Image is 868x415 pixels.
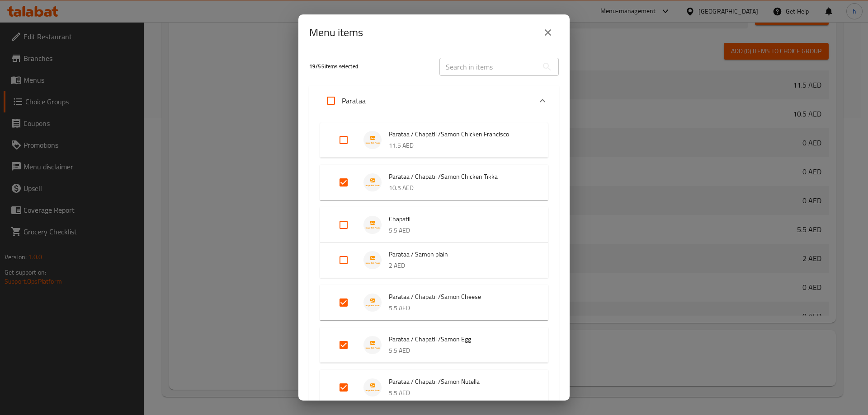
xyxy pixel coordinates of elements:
[320,165,548,200] div: Expand
[342,95,366,106] p: Parataa
[389,303,530,314] p: 5.5 AED
[389,182,530,194] p: 10.5 AED
[320,207,548,242] div: Expand
[363,336,382,354] img: Parataa / Chapatii /Samon Egg
[389,334,530,345] span: Parataa / Chapatii /Samon Egg
[389,345,530,356] p: 5.5 AED
[439,58,538,76] input: Search in items
[389,140,530,151] p: 11.5 AED
[363,294,382,312] img: Parataa / Chapatii /Samon Cheese
[309,86,559,115] div: Expand
[389,214,530,225] span: Chapatii
[363,131,382,149] img: Parataa / Chapatii /Samon Chicken Francisco
[363,378,382,396] img: Parataa / Chapatii /Samon Nutella
[389,291,530,303] span: Parataa / Chapatii /Samon Cheese
[389,129,530,140] span: Parataa / Chapatii /Samon Chicken Francisco
[309,63,429,70] h5: 19 / 55 items selected
[389,376,530,387] span: Parataa / Chapatii /Samon Nutella
[363,251,382,269] img: Parataa / Samon plain
[389,387,530,399] p: 5.5 AED
[389,260,530,271] p: 2 AED
[309,25,363,40] h2: Menu items
[320,327,548,363] div: Expand
[363,216,382,234] img: Chapatii
[320,122,548,158] div: Expand
[537,22,559,43] button: close
[320,285,548,320] div: Expand
[389,249,530,260] span: Parataa / Samon plain
[363,173,382,191] img: Parataa / Chapatii /Samon Chicken Tikka
[389,171,530,182] span: Parataa / Chapatii /Samon Chicken Tikka
[320,370,548,405] div: Expand
[389,225,530,236] p: 5.5 AED
[320,242,548,278] div: Expand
